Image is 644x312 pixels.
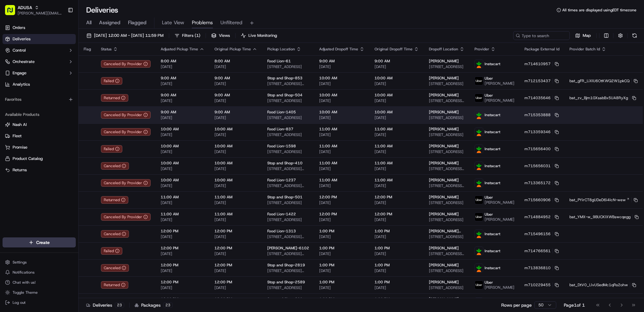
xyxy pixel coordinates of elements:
span: Food Lion-1405 [267,110,296,115]
span: [DATE] [161,183,204,188]
span: [DATE] [161,64,204,69]
button: ADUSA[PERSON_NAME][EMAIL_ADDRESS][PERSON_NAME][DOMAIN_NAME] [3,3,65,18]
button: Live Monitoring [238,31,280,40]
div: Canceled By Provider [101,213,151,221]
span: 11:00 AM [375,161,419,166]
img: profile_uber_ahold_partner.png [475,196,483,204]
span: [DATE] [319,166,364,171]
div: We're available if you need us! [28,66,86,71]
button: m715496156 [525,231,559,236]
button: Settings [3,258,76,267]
h1: Deliveries [86,5,118,15]
span: Pylon [63,156,76,161]
button: Canceled By Provider [101,179,151,187]
span: [DATE] [375,98,419,103]
span: m714766561 [525,248,551,253]
button: m713365172 [525,180,559,185]
span: [DATE] [161,166,204,171]
span: m712153437 [525,78,551,83]
span: 9:00 AM [319,59,364,64]
div: Favorites [3,94,76,105]
div: 📗 [6,141,11,146]
span: [DATE] [214,183,257,188]
span: [DATE] [56,115,69,120]
button: m714766561 [525,248,559,253]
span: m713359346 [525,129,551,134]
button: Returned [101,94,128,102]
button: Canceled [101,162,129,170]
span: 12:00 PM [375,195,419,200]
span: [DATE] [214,200,257,205]
button: Engage [3,68,76,78]
span: [STREET_ADDRESS][PERSON_NAME] [267,166,309,171]
div: Available Products [3,110,76,120]
button: Canceled By Provider [101,128,151,136]
span: Create [36,239,50,246]
span: m714035646 [525,95,551,100]
img: Matthew Saporito [6,109,16,119]
span: [DATE] [214,98,257,103]
span: [PERSON_NAME] [429,59,459,64]
button: Views [208,31,233,40]
span: Uber [485,76,493,81]
div: Returned [101,281,128,289]
span: API Documentation [59,141,101,147]
span: m715660906 [525,197,551,202]
span: Original Pickup Time [214,47,251,52]
span: Control [13,48,26,53]
span: [PERSON_NAME] [429,110,459,115]
span: Food Lion-61 [267,59,291,64]
button: Toggle Theme [3,288,76,297]
input: Type to search [513,31,570,40]
button: Filters(1) [172,31,203,40]
img: profile_instacart_ahold_partner.png [475,145,483,153]
a: bat_PYirCT8gUDeD6i4lcN-wew [569,197,630,202]
span: [DATE] [161,149,204,154]
span: Stop and Shop-501 [267,195,303,200]
span: [PERSON_NAME] [429,161,459,166]
img: profile_instacart_ahold_partner.png [475,264,483,272]
div: Failed [101,145,122,153]
span: [PERSON_NAME] [429,144,459,149]
span: [DATE] [319,200,364,205]
button: m713359346 [525,129,559,134]
img: 1736555255976-a54dd68f-1ca7-489b-9aae-adbdc363a1c4 [13,98,18,103]
span: [STREET_ADDRESS][PERSON_NAME][PERSON_NAME] [429,183,464,188]
button: Chat with us! [3,278,76,287]
span: Analytics [13,82,30,87]
span: 9:00 AM [161,110,204,115]
div: Canceled By Provider [101,60,151,68]
button: See all [97,81,114,88]
button: Control [3,45,76,55]
span: Orchestrate [13,59,35,65]
span: [DATE] [375,81,419,86]
span: All [86,19,92,26]
span: [PERSON_NAME] [485,200,514,205]
span: 11:00 AM [319,178,364,183]
span: Adjusted Pickup Time [161,47,198,52]
button: Product Catalog [3,154,76,164]
button: Returns [3,165,76,175]
span: Late View [162,19,184,26]
span: [DATE] [161,98,204,103]
img: profile_instacart_ahold_partner.png [475,162,483,170]
img: profile_instacart_ahold_partner.png [475,128,483,136]
button: Orchestrate [3,57,76,67]
span: 10:00 AM [375,93,419,98]
span: Stop and Shop-410 [267,161,303,166]
span: 10:00 AM [214,144,257,149]
span: Settings [13,260,27,265]
img: Wisdom Oko [6,92,16,104]
span: [DATE] [161,200,204,205]
button: m713836810 [525,265,559,270]
a: 📗Knowledge Base [4,138,51,150]
span: Package External Id [525,47,559,52]
span: [DATE] [161,81,204,86]
span: Promise [13,145,27,150]
span: [DATE] [72,98,85,103]
span: [PERSON_NAME] [429,76,459,81]
button: Log out [3,298,76,307]
span: 11:00 AM [161,212,204,217]
span: • [68,98,70,103]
